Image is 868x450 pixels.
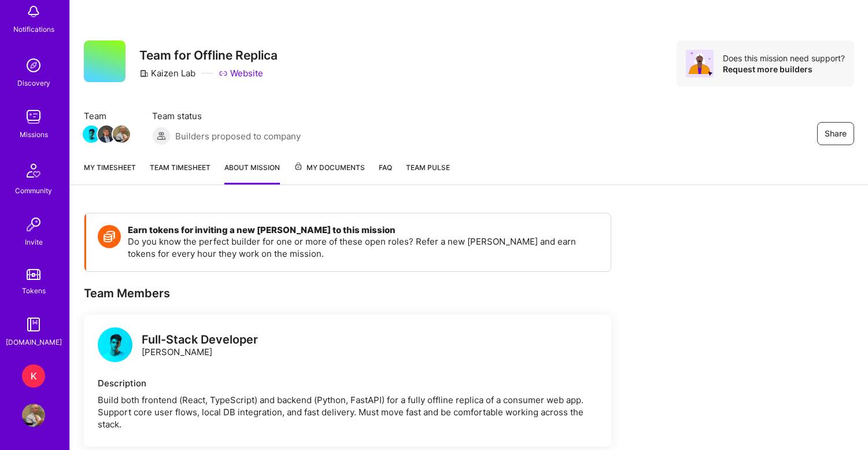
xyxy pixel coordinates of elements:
[83,126,100,143] img: Team Member Avatar
[406,163,450,172] span: Team Pulse
[152,110,301,122] span: Team status
[27,269,40,280] img: tokens
[825,128,847,139] span: Share
[20,128,48,141] div: Missions
[6,336,62,348] div: [DOMAIN_NAME]
[15,185,52,197] div: Community
[13,23,54,35] div: Notifications
[22,213,45,236] img: Invite
[22,105,45,128] img: teamwork
[22,313,45,336] img: guide book
[294,161,365,174] span: My Documents
[98,225,121,248] img: Token icon
[19,364,48,388] a: K
[98,327,132,365] a: logo
[17,77,50,89] div: Discovery
[406,161,450,185] a: Team Pulse
[294,161,365,185] a: My Documents
[142,334,258,346] div: Full-Stack Developer
[686,50,714,78] img: Avatar
[98,394,597,430] div: Build both frontend (React, TypeScript) and backend (Python, FastAPI) for a fully offline replica...
[99,124,114,144] a: Team Member Avatar
[98,126,115,143] img: Team Member Avatar
[22,364,45,388] div: K
[19,404,48,427] a: User Avatar
[150,161,210,185] a: Team timesheet
[22,404,45,427] img: User Avatar
[84,286,611,301] div: Team Members
[22,285,46,297] div: Tokens
[128,235,599,260] p: Do you know the perfect builder for one or more of these open roles? Refer a new [PERSON_NAME] an...
[723,53,845,64] div: Does this mission need support?
[84,110,129,122] span: Team
[175,130,301,142] span: Builders proposed to company
[84,161,136,185] a: My timesheet
[142,334,258,358] div: [PERSON_NAME]
[219,67,263,79] a: Website
[152,127,171,145] img: Builders proposed to company
[379,161,392,185] a: FAQ
[25,236,43,248] div: Invite
[139,48,278,62] h3: Team for Offline Replica
[113,126,130,143] img: Team Member Avatar
[139,67,195,79] div: Kaizen Lab
[98,377,597,389] div: Description
[98,327,132,362] img: logo
[22,54,45,77] img: discovery
[723,64,845,75] div: Request more builders
[84,124,99,144] a: Team Member Avatar
[20,157,47,185] img: Community
[817,122,854,145] button: Share
[114,124,129,144] a: Team Member Avatar
[224,161,280,185] a: About Mission
[128,225,599,235] h4: Earn tokens for inviting a new [PERSON_NAME] to this mission
[139,69,149,78] i: icon CompanyGray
